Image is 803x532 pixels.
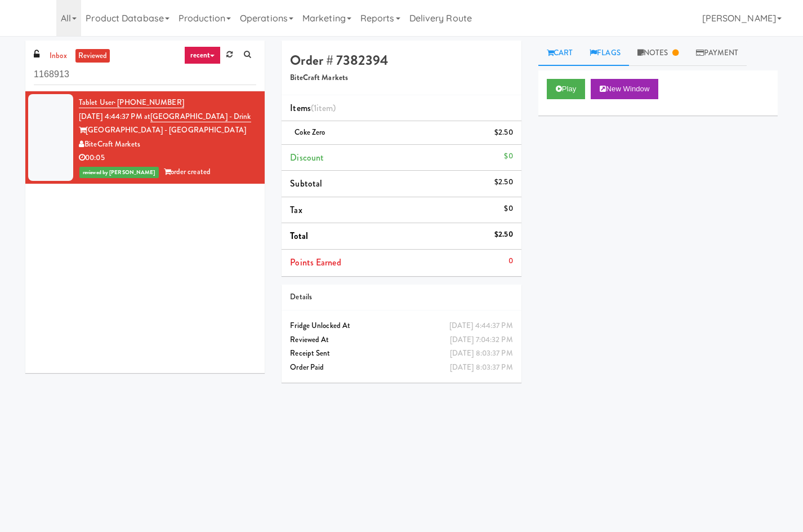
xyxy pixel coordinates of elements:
[47,49,70,63] a: inbox
[290,177,322,190] span: Subtotal
[494,175,513,189] div: $2.50
[547,79,586,99] button: Play
[79,123,256,138] div: [GEOGRAPHIC_DATA] - [GEOGRAPHIC_DATA]
[450,347,513,361] div: [DATE] 8:03:37 PM
[79,151,256,165] div: 00:05
[79,97,184,108] a: Tablet User· [PHONE_NUMBER]
[290,53,512,68] h4: Order # 7382394
[290,319,512,333] div: Fridge Unlocked At
[114,97,184,108] span: · [PHONE_NUMBER]
[591,79,658,99] button: New Window
[504,202,512,216] div: $0
[494,126,513,140] div: $2.50
[290,361,512,375] div: Order Paid
[295,127,325,138] span: Coke Zero
[25,91,265,184] li: Tablet User· [PHONE_NUMBER][DATE] 4:44:37 PM at[GEOGRAPHIC_DATA] - Drink[GEOGRAPHIC_DATA] - [GEOG...
[290,101,336,114] span: Items
[79,138,256,152] div: BiteCraft Markets
[290,151,324,164] span: Discount
[688,41,747,66] a: Payment
[290,74,512,82] h5: BiteCraft Markets
[79,111,150,122] span: [DATE] 4:44:37 PM at
[494,228,513,242] div: $2.50
[629,41,688,66] a: Notes
[538,41,582,66] a: Cart
[311,101,336,114] span: (1 )
[290,333,512,347] div: Reviewed At
[449,319,513,333] div: [DATE] 4:44:37 PM
[290,256,341,269] span: Points Earned
[75,49,110,63] a: reviewed
[290,229,308,242] span: Total
[184,46,221,64] a: recent
[79,167,159,178] span: reviewed by [PERSON_NAME]
[290,203,302,216] span: Tax
[164,166,211,177] span: order created
[508,254,513,268] div: 0
[290,347,512,361] div: Receipt Sent
[290,290,512,304] div: Details
[34,64,256,85] input: Search vision orders
[581,41,629,66] a: Flags
[450,361,513,375] div: [DATE] 8:03:37 PM
[316,101,333,114] ng-pluralize: item
[504,149,512,163] div: $0
[450,333,513,347] div: [DATE] 7:04:32 PM
[150,111,251,122] a: [GEOGRAPHIC_DATA] - Drink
